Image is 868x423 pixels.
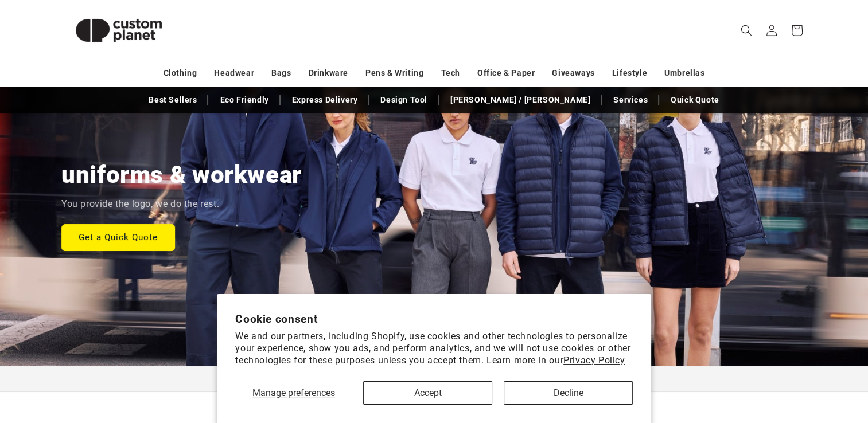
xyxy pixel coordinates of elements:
[612,63,647,83] a: Lifestyle
[676,299,868,423] iframe: Chat Widget
[235,381,352,405] button: Manage preferences
[61,159,302,190] h2: uniforms & workwear
[235,331,633,366] p: We and our partners, including Shopify, use cookies and other technologies to personalize your ex...
[61,196,219,213] p: You provide the logo, we do the rest.
[252,387,335,398] span: Manage preferences
[363,381,492,405] button: Accept
[214,90,274,110] a: Eco Friendly
[563,355,625,366] a: Privacy Policy
[665,90,725,110] a: Quick Quote
[504,381,633,405] button: Decline
[375,90,433,110] a: Design Tool
[552,63,594,83] a: Giveaways
[309,63,348,83] a: Drinkware
[164,63,197,83] a: Clothing
[441,63,460,83] a: Tech
[235,312,633,326] h2: Cookie consent
[214,63,254,83] a: Headwear
[143,90,203,110] a: Best Sellers
[61,224,175,250] a: Get a Quick Quote
[271,63,291,83] a: Bags
[445,90,596,110] a: [PERSON_NAME] / [PERSON_NAME]
[734,18,759,43] summary: Search
[365,63,423,83] a: Pens & Writing
[61,5,176,56] img: Custom Planet
[286,90,364,110] a: Express Delivery
[608,90,653,110] a: Services
[477,63,535,83] a: Office & Paper
[664,63,704,83] a: Umbrellas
